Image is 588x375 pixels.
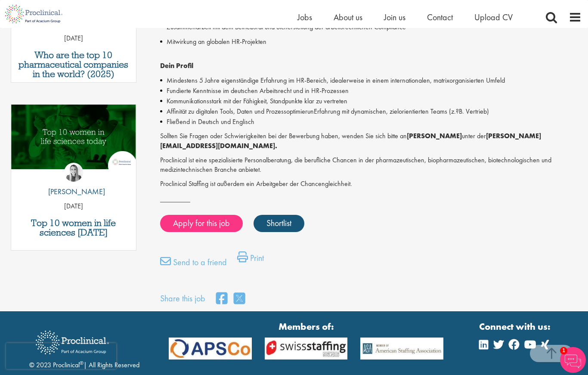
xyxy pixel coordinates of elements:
[11,105,136,181] a: Link to a post
[6,343,116,369] iframe: reCAPTCHA
[64,163,83,182] img: Hannah Burke
[11,105,136,169] img: Top 10 women in life sciences today
[427,12,453,23] a: Contact
[15,218,132,237] a: Top 10 women in life sciences [DATE]
[162,338,258,360] img: APSCo
[160,155,582,175] p: Proclinical ist eine spezialisierte Personalberatung, die berufliche Chancen in der pharmazeutisc...
[407,131,462,140] strong: [PERSON_NAME]
[384,12,405,23] a: Join us
[297,12,312,23] a: Jobs
[169,320,443,333] strong: Members of:
[42,163,105,201] a: Hannah Burke [PERSON_NAME]
[160,131,541,150] strong: [PERSON_NAME][EMAIL_ADDRESS][DOMAIN_NAME].
[237,251,264,269] a: Print
[560,347,586,373] img: Chatbot
[160,75,582,86] li: Mindestens 5 Jahre eigenständige Erfahrung im HR-Bereich, idealerweise in einem internationalen, ...
[160,292,205,305] label: Share this job
[160,96,582,106] li: Kommunikationsstark mit der Fähigkeit, Standpunkte klar zu vertreten
[29,325,115,360] img: Proclinical Recruitment
[354,338,450,360] img: APSCo
[42,186,105,197] p: [PERSON_NAME]
[216,290,227,308] a: share on facebook
[560,347,567,354] span: 1
[160,179,582,189] p: Proclinical Staffing ist außerdem ein Arbeitgeber der Chancengleichheit.
[29,324,139,370] div: © 2023 Proclinical | All Rights Reserved
[254,215,304,232] a: Shortlist
[160,86,582,96] li: Fundierte Kenntnisse im deutschen Arbeitsrecht und in HR-Prozessen
[11,201,136,211] p: [DATE]
[160,61,193,70] strong: Dein Profil
[11,34,136,43] p: [DATE]
[15,50,132,79] a: Who are the top 10 pharmaceutical companies in the world? (2025)
[334,12,362,23] a: About us
[160,117,582,127] li: Fließend in Deutsch und Englisch
[160,37,582,47] li: Mitwirkung an globalen HR-Projekten
[160,215,243,232] a: Apply for this job
[474,12,513,23] a: Upload CV
[258,338,354,360] img: APSCo
[479,320,552,333] strong: Connect with us:
[160,256,227,273] a: Send to a friend
[234,290,245,308] a: share on twitter
[160,106,582,117] li: Affinität zu digitalen Tools, Daten und ProzessoptimierunErfahrung mit dynamischen, zielorientier...
[160,131,582,151] p: Sollten Sie Fragen oder Schwierigkeiten bei der Bewerbung haben, wenden Sie sich bitte an unter der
